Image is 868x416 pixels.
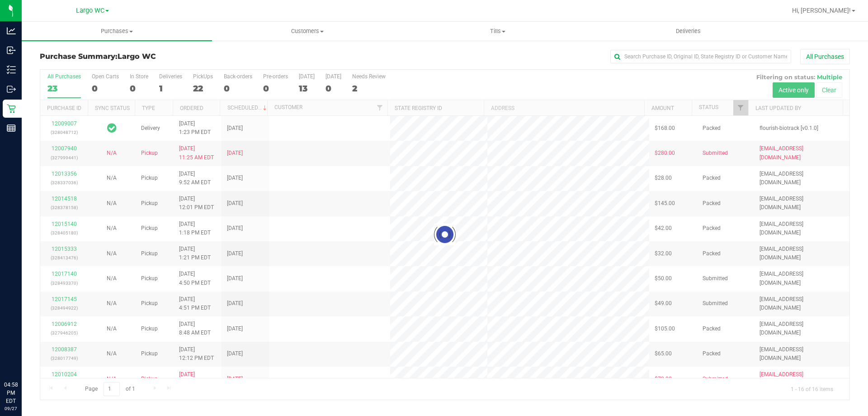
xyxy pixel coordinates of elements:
[4,381,18,405] p: 04:58 PM EDT
[118,52,156,61] span: Largo WC
[664,27,713,35] span: Deliveries
[76,7,104,14] span: Largo WC
[792,7,851,14] span: Hi, [PERSON_NAME]!
[40,53,310,61] h3: Purchase Summary:
[610,50,791,63] input: Search Purchase ID, Original ID, State Registry ID or Customer Name...
[800,49,850,64] button: All Purchases
[7,85,16,94] inline-svg: Outbound
[7,26,16,35] inline-svg: Analytics
[7,46,16,55] inline-svg: Inbound
[7,65,16,74] inline-svg: Inventory
[212,22,402,41] a: Customers
[22,22,212,41] a: Purchases
[7,124,16,133] inline-svg: Reports
[4,405,18,412] p: 09/27
[593,22,783,41] a: Deliveries
[22,27,212,35] span: Purchases
[7,104,16,113] inline-svg: Retail
[9,344,36,371] iframe: Resource center
[402,22,593,41] a: Tills
[403,27,592,35] span: Tills
[212,27,402,35] span: Customers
